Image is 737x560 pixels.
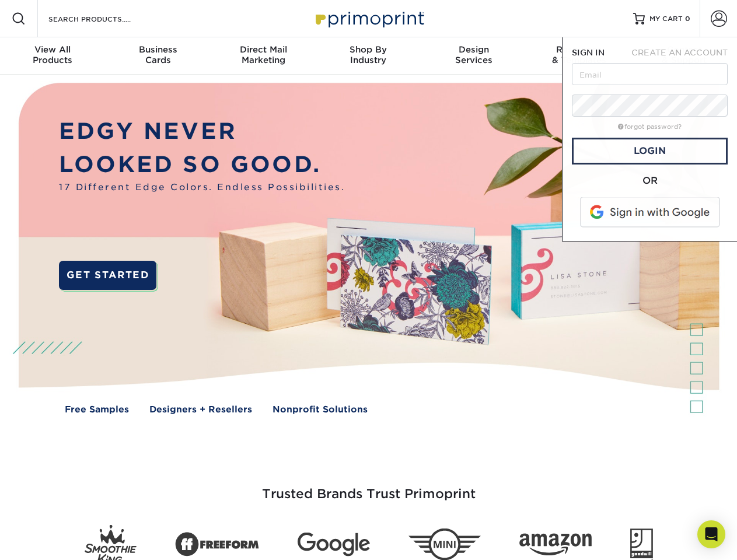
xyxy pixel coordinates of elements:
[59,181,345,194] span: 17 Different Edge Colors. Endless Possibilities.
[310,6,427,31] img: Primoprint
[526,37,631,75] a: Resources& Templates
[685,15,690,23] span: 0
[421,37,526,75] a: DesignServices
[47,12,161,26] input: SEARCH PRODUCTS.....
[105,44,210,55] span: Business
[59,115,345,148] p: EDGY NEVER
[421,44,526,55] span: Design
[618,123,682,131] a: forgot password?
[572,174,728,188] div: OR
[572,138,728,164] a: Login
[519,534,592,556] img: Amazon
[65,403,129,416] a: Free Samples
[526,44,631,65] div: & Templates
[211,37,316,75] a: Direct MailMarketing
[27,459,710,516] h3: Trusted Brands Trust Primoprint
[316,44,421,65] div: Industry
[631,48,728,57] span: CREATE AN ACCOUNT
[697,520,725,548] div: Open Intercom Messenger
[649,14,683,24] span: MY CART
[211,44,316,55] span: Direct Mail
[630,528,653,560] img: Goodwill
[316,44,421,55] span: Shop By
[298,533,370,556] img: Google
[149,403,252,416] a: Designers + Resellers
[59,261,156,290] a: GET STARTED
[59,148,345,181] p: LOOKED SO GOOD.
[572,48,605,57] span: SIGN IN
[526,44,631,55] span: Resources
[105,37,210,75] a: BusinessCards
[421,44,526,65] div: Services
[572,63,728,85] input: Email
[105,44,210,65] div: Cards
[3,524,99,556] iframe: Google Customer Reviews
[273,403,368,416] a: Nonprofit Solutions
[211,44,316,65] div: Marketing
[316,37,421,75] a: Shop ByIndustry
